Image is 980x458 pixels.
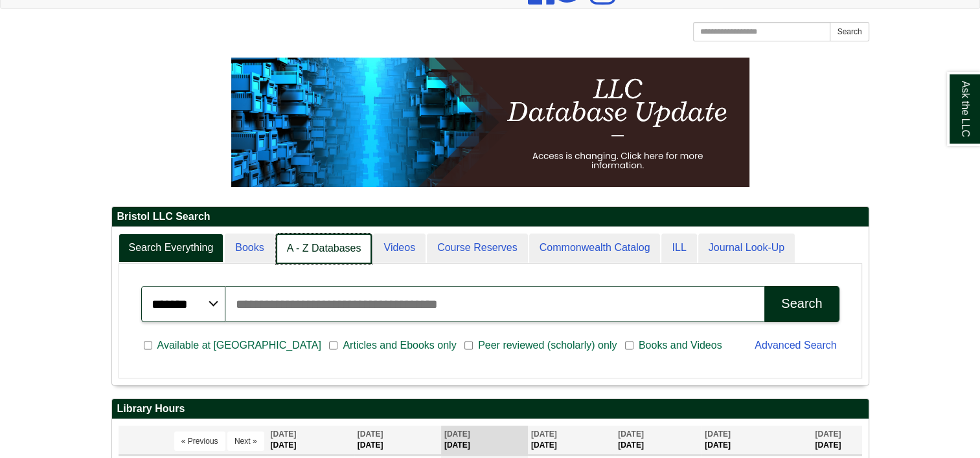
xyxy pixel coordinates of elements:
a: Course Reserves [427,234,528,263]
span: [DATE] [815,430,841,439]
button: Search [764,286,839,322]
a: ILL [661,234,696,263]
a: Journal Look-Up [698,234,795,263]
input: Articles and Ebooks only [329,340,337,351]
th: [DATE] [615,426,701,455]
th: [DATE] [268,426,354,455]
a: Commonwealth Catalog [529,234,661,263]
button: Search [830,22,869,41]
input: Books and Videos [625,340,633,351]
th: [DATE] [528,426,615,455]
a: A - Z Databases [276,234,372,264]
a: Videos [373,234,426,263]
a: Books [225,234,274,263]
a: Advanced Search [755,340,836,351]
span: [DATE] [531,430,557,439]
input: Available at [GEOGRAPHIC_DATA] [144,340,152,351]
h2: Bristol LLC Search [112,207,869,227]
span: Available at [GEOGRAPHIC_DATA] [152,338,326,353]
span: [DATE] [444,430,470,439]
span: [DATE] [358,430,383,439]
span: [DATE] [271,430,297,439]
input: Peer reviewed (scholarly) only [464,340,473,351]
button: Next » [227,431,264,451]
a: Search Everything [119,234,224,263]
th: [DATE] [441,426,528,455]
span: Peer reviewed (scholarly) only [473,338,622,353]
th: [DATE] [354,426,441,455]
th: [DATE] [701,426,812,455]
button: « Previous [174,431,225,451]
th: [DATE] [812,426,861,455]
span: Articles and Ebooks only [337,338,461,353]
span: [DATE] [618,430,644,439]
img: HTML tutorial [231,58,749,187]
h2: Library Hours [112,399,869,419]
span: Books and Videos [633,338,727,353]
span: [DATE] [705,430,731,439]
div: Search [781,296,822,311]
